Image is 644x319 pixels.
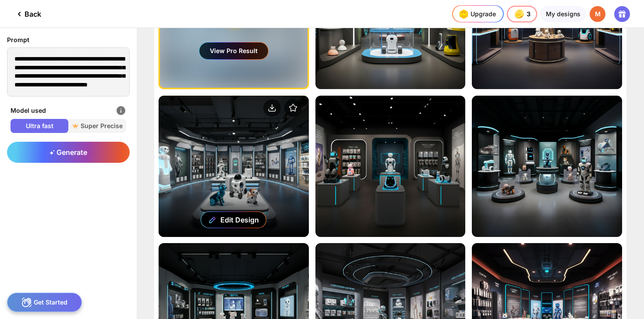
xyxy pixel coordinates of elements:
[540,6,586,22] div: My designs
[50,148,87,157] span: Generate
[7,293,82,312] div: Get Started
[68,122,126,130] span: Super Precise
[11,105,126,116] div: Model used
[14,9,41,19] div: Back
[11,122,68,130] span: Ultra fast
[220,215,259,224] div: Edit Design
[590,6,605,22] div: M
[7,35,130,45] div: Prompt
[527,11,531,18] span: 3
[456,7,496,21] div: Upgrade
[199,43,268,59] div: View Pro Result
[456,7,471,21] img: upgrade-nav-btn-icon.gif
